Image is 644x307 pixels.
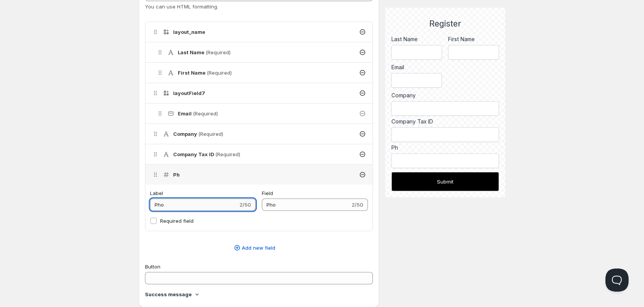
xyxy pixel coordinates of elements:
span: Label [150,190,163,196]
span: Add new field [242,244,275,252]
span: (Required) [206,49,231,55]
h4: Company [173,130,223,138]
span: Field [262,190,273,196]
h4: Company Tax ID [173,150,240,158]
span: Required field [160,218,194,224]
span: (Required) [215,151,240,157]
div: Email [391,63,442,71]
h4: First Name [178,69,232,77]
h4: Success message [145,290,192,298]
label: Ph [391,144,499,152]
h4: Ph [173,171,180,179]
h4: Email [178,110,218,117]
h4: layout_name [173,28,205,36]
iframe: Help Scout Beacon - Open [605,269,629,292]
h4: Last Name [178,48,231,56]
span: Button [145,264,160,270]
span: You can use HTML formatting. [145,3,218,10]
button: Add new field [140,242,368,254]
label: Company [391,92,499,99]
button: Submit [391,172,499,191]
span: (Required) [207,70,232,76]
span: (Required) [198,131,223,137]
label: Company Tax ID [391,118,499,125]
h2: Register [391,19,499,29]
label: First Name [448,35,499,43]
h4: layoutField7 [173,89,205,97]
span: (Required) [193,110,218,117]
label: Last Name [391,35,442,43]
